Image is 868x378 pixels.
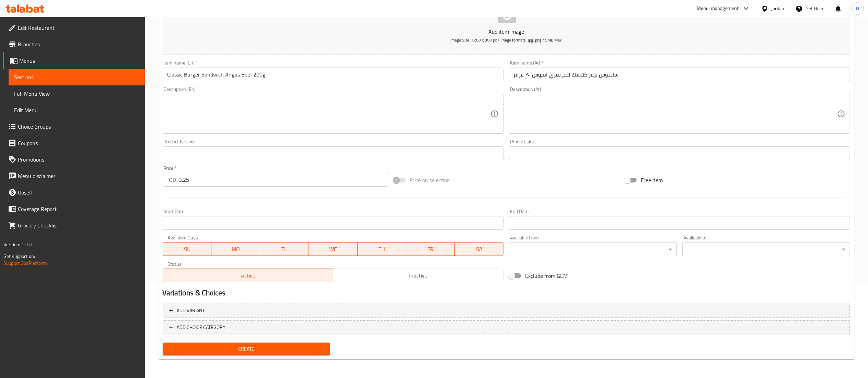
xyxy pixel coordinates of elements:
[410,176,450,184] span: Price on selection
[856,5,859,12] span: H
[177,323,226,332] span: ADD CHOICE CATEGORY
[18,122,139,131] span: Choice Groups
[177,306,205,315] span: Add variant
[360,244,404,254] span: TH
[14,106,139,114] span: Edit Menu
[18,155,139,164] span: Promotions
[509,68,850,81] input: Enter name Ar
[312,244,355,254] span: WE
[458,244,501,254] span: SA
[509,243,677,256] div: ​
[641,176,663,184] span: Free item
[166,244,209,254] span: SU
[163,146,504,160] input: Please enter product barcode
[406,242,455,256] button: FR
[3,259,47,268] a: Support.OpsPlatform
[167,176,176,184] p: JOD
[3,36,145,52] a: Branches
[163,242,212,256] button: SU
[173,27,840,36] p: Add item image
[14,90,139,98] span: Full Menu View
[18,221,139,229] span: Grocery Checklist
[211,242,260,256] button: MO
[3,201,145,217] a: Coverage Report
[682,243,850,256] div: ​
[3,118,145,135] a: Choice Groups
[3,240,20,249] span: Version:
[9,102,145,118] a: Edit Menu
[358,242,406,256] button: TH
[697,4,739,13] div: Menu-management
[3,184,145,201] a: Upsell
[166,271,331,281] span: Active
[409,244,452,254] span: FR
[14,73,139,81] span: Sections
[263,244,306,254] span: TU
[455,242,504,256] button: SA
[336,271,501,281] span: Inactive
[214,244,257,254] span: MO
[18,139,139,147] span: Coupons
[309,242,358,256] button: WE
[525,272,568,280] span: Exclude from GEM
[3,135,145,151] a: Coupons
[260,242,309,256] button: TU
[3,217,145,234] a: Grocery Checklist
[450,36,563,44] span: Image Size: 1200 x 800 px / Image formats: jpg, png / 5MB Max.
[163,288,850,298] h2: Variations & Choices
[509,146,850,160] input: Please enter product sku
[3,151,145,168] a: Promotions
[771,5,785,12] div: Jordan
[9,85,145,102] a: Full Menu View
[19,57,139,65] span: Menus
[3,52,145,69] a: Menus
[21,240,32,249] span: 1.0.0
[179,173,388,187] input: Please enter price
[18,172,139,180] span: Menu disclaimer
[3,252,35,261] span: Get support on:
[163,304,850,318] button: Add variant
[18,188,139,197] span: Upsell
[18,40,139,48] span: Branches
[163,68,504,81] input: Enter name En
[9,69,145,85] a: Sections
[163,320,850,334] button: ADD CHOICE CATEGORY
[18,24,139,32] span: Edit Restaurant
[3,168,145,184] a: Menu disclaimer
[18,205,139,213] span: Coverage Report
[168,345,325,353] span: Create
[163,269,333,282] button: Active
[163,343,331,355] button: Create
[333,269,504,282] button: Inactive
[3,20,145,36] a: Edit Restaurant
